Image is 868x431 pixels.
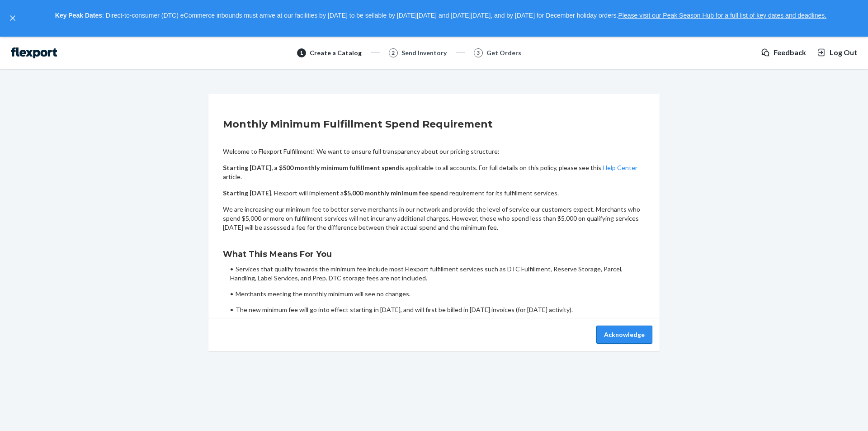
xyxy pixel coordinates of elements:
b: Starting [DATE], a $500 monthly minimum fulfillment spend [223,164,400,171]
h3: What This Means For You [223,248,645,260]
li: The new minimum fee will go into effect starting in [DATE], and will first be billed in [DATE] in... [230,305,645,314]
a: Please visit our Peak Season Hub for a full list of key dates and deadlines. [618,12,826,19]
a: Help Center [603,164,637,171]
button: Log Out [817,47,857,58]
span: 1 [300,49,303,57]
p: : Direct-to-consumer (DTC) eCommerce inbounds must arrive at our facilities by [DATE] to be sella... [22,8,860,24]
b: Starting [DATE] [223,189,271,197]
button: close, [8,14,17,23]
strong: Key Peak Dates [55,12,102,19]
button: Acknowledge [596,326,652,344]
h2: Monthly Minimum Fulfillment Spend Requirement [223,117,645,132]
div: Get Orders [486,48,521,57]
li: Services that qualify towards the minimum fee include most Flexport fulfillment services such as ... [230,265,645,283]
img: Flexport logo [11,47,57,58]
p: is applicable to all accounts. For full details on this policy, please see this article. [223,163,645,181]
b: $5,000 monthly minimum fee spend [344,189,448,197]
span: 3 [476,49,480,57]
a: Feedback [761,47,806,58]
p: , Flexport will implement a requirement for its fulfillment services. [223,189,645,198]
p: We are increasing our minimum fee to better serve merchants in our network and provide the level ... [223,205,645,232]
div: Create a Catalog [310,48,362,57]
p: Welcome to Flexport Fulfillment! We want to ensure full transparency about our pricing structure: [223,147,645,156]
span: Log Out [830,47,857,58]
span: Feedback [774,47,806,58]
span: 2 [392,49,395,57]
div: Send Inventory [401,48,447,57]
li: Merchants meeting the monthly minimum will see no changes. [230,289,645,298]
